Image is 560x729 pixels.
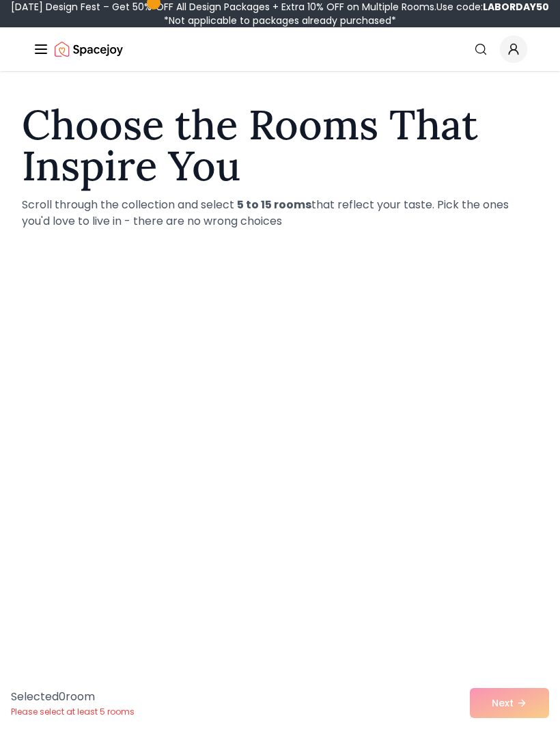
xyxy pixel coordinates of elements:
[22,104,538,186] h1: Choose the Rooms That Inspire You
[55,36,123,63] a: Spacejoy
[33,27,527,71] nav: Global
[164,14,396,27] span: *Not applicable to packages already purchased*
[22,197,538,230] p: Scroll through the collection and select that reflect your taste. Pick the ones you'd love to liv...
[11,689,135,705] p: Selected 0 room
[237,197,311,212] strong: 5 to 15 rooms
[55,36,123,63] img: Spacejoy Logo
[11,706,135,717] p: Please select at least 5 rooms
